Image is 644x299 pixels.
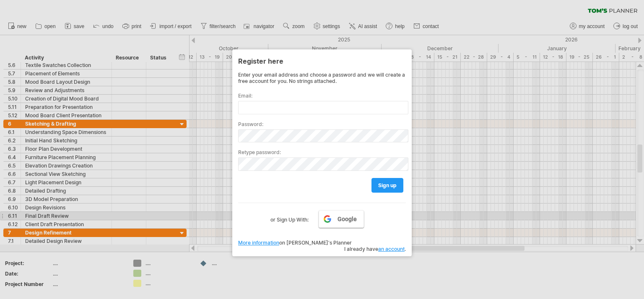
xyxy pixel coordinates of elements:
a: Google [319,210,364,228]
a: More information [238,240,279,246]
div: Enter your email address and choose a password and we will create a free account for you. No stri... [238,72,406,84]
span: Google [338,216,357,222]
span: sign up [378,182,397,188]
label: Retype password: [238,149,406,155]
label: or Sign Up With: [270,210,309,224]
label: Email: [238,93,406,99]
a: sign up [371,178,403,193]
span: on [PERSON_NAME]'s Planner [238,240,352,246]
span: I already have . [344,246,406,252]
div: Register here [238,53,406,68]
a: an account [378,246,405,252]
label: Password: [238,121,406,127]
